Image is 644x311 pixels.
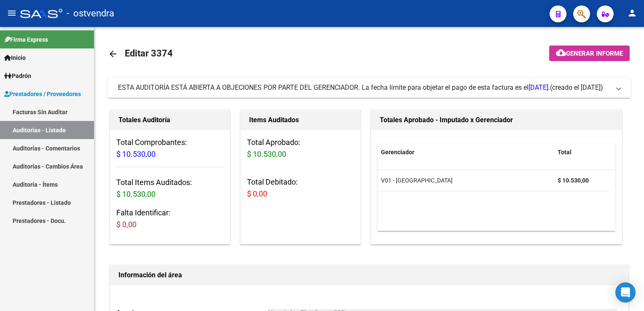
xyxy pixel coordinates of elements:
[529,83,550,91] span: [DATE].
[116,190,156,198] span: $ 10.530,00
[615,282,636,303] div: Open Intercom Messenger
[550,83,603,92] span: (creado el [DATE])
[4,89,81,99] span: Prestadores / Proveedores
[549,46,630,61] button: Generar informe
[4,71,31,80] span: Padrón
[381,177,453,184] span: V01 - [GEOGRAPHIC_DATA]
[249,113,352,127] h1: Items Auditados
[247,176,354,200] h3: Total Debitado:
[381,149,414,155] span: Gerenciador
[125,48,173,59] span: Editar 3374
[554,143,609,161] datatable-header-cell: Total
[247,150,286,158] span: $ 10.530,00
[118,113,221,127] h1: Totales Auditoría
[118,83,550,91] span: ESTA AUDITORÍA ESTÁ ABIERTA A OBJECIONES POR PARTE DEL GERENCIADOR. La fecha límite para objetar ...
[247,189,267,198] span: $ 0,00
[116,150,156,158] span: $ 10.530,00
[556,48,566,58] mat-icon: cloud_download
[116,220,137,229] span: $ 0,00
[558,149,572,155] span: Total
[7,8,17,18] mat-icon: menu
[67,4,114,23] span: - ostvendra
[116,137,223,160] h3: Total Comprobantes:
[558,177,589,184] strong: $ 10.530,00
[378,143,554,161] datatable-header-cell: Gerenciador
[380,113,613,127] h1: Totales Aprobado - Imputado x Gerenciador
[118,268,620,282] h1: Información del área
[4,53,26,62] span: Inicio
[247,137,354,160] h3: Total Aprobado:
[108,78,631,98] mat-expansion-panel-header: ESTA AUDITORÍA ESTÁ ABIERTA A OBJECIONES POR PARTE DEL GERENCIADOR. La fecha límite para objetar ...
[566,50,623,57] span: Generar informe
[627,8,637,18] mat-icon: person
[116,207,223,231] h3: Falta Identificar:
[108,49,118,59] mat-icon: arrow_back
[4,35,48,44] span: Firma Express
[116,177,223,200] h3: Total Items Auditados:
